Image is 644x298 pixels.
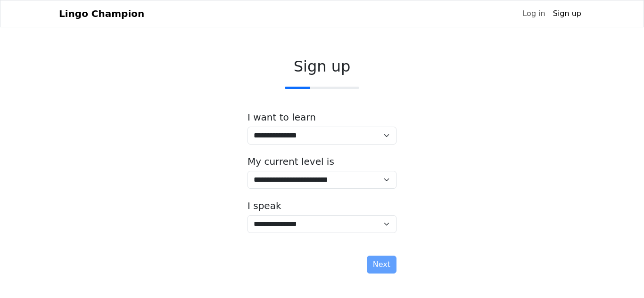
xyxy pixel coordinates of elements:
[248,200,281,211] label: I speak
[59,4,144,23] a: Lingo Champion
[549,4,585,23] a: Sign up
[248,156,334,167] label: My current level is
[248,57,396,75] h2: Sign up
[519,4,549,23] a: Log in
[248,112,316,123] label: I want to learn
